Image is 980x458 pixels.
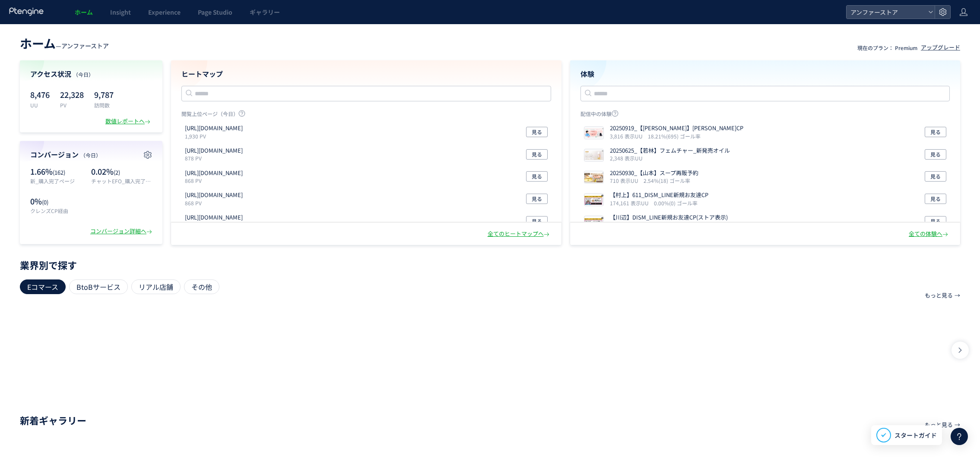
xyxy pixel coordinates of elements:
[526,216,548,226] button: 見る
[80,151,101,159] span: （今日）
[526,127,548,137] button: 見る
[20,35,56,52] span: ホーム
[610,222,646,229] i: 3,043 表示UU
[580,69,950,79] h4: 体験
[955,288,960,303] p: →
[925,149,946,160] button: 見る
[148,8,181,16] span: Experience
[488,230,551,238] div: 全てのヒートマップへ
[94,88,114,101] p: 9,787
[185,169,243,177] p: https://auth.angfa-store.jp/login
[584,127,603,139] img: 49e406e716c2d51ff37a7345a3647ecf1758253517750.png
[610,132,646,140] i: 3,816 表示UU
[580,110,950,121] p: 配信中の体験
[584,149,603,161] img: ddc9dd58192ee40eae40641c4d938b4d1750914437069.png
[30,69,152,79] h4: アクセス状況
[526,194,548,204] button: 見る
[90,227,154,235] div: コンバージョン詳細へ
[925,171,946,182] button: 見る
[648,222,691,229] i: 0.00%(0) ゴール率
[20,262,960,267] p: 業界別で探す
[181,69,551,79] h4: ヒートマップ
[584,194,603,206] img: bda00414a113e84da60f303be362cf1d1749614138044.png
[250,8,280,16] span: ギャラリー
[925,216,946,226] button: 見る
[610,199,652,207] i: 174,161 表示UU
[110,8,131,16] span: Insight
[930,194,941,204] span: 見る
[30,166,87,177] p: 1.66%
[30,150,152,160] h4: コンバージョン
[610,147,730,155] p: 20250625_【若林】フェムチャー_新発売オイル
[60,101,84,109] p: PV
[185,177,246,184] p: 868 PV
[909,230,950,238] div: 全ての体験へ
[532,194,542,204] span: 見る
[654,199,698,207] i: 0.00%(0) ゴール率
[30,196,87,207] p: 0%
[131,279,181,294] div: リアル店舗
[857,44,917,51] p: 現在のプラン： Premium
[185,124,243,132] p: https://www.angfa-store.jp/
[75,8,93,16] span: ホーム
[930,127,941,137] span: 見る
[610,169,698,177] p: 20250930_【山本】スープ再販予約
[61,41,109,50] span: アンファーストア
[610,154,643,162] i: 2,348 表示UU
[584,171,603,183] img: 19d3c0d8bff8796fcd667f7bae92d33c1759306683298.png
[955,417,960,432] p: →
[53,168,65,176] span: (162)
[532,171,542,182] span: 見る
[30,177,87,185] p: 新_購入完了ページ
[73,71,94,78] span: （今日）
[532,149,542,160] span: 見る
[185,191,243,199] p: https://scalp-d.angfa-store.jp/brand/hair_root/welcia/
[20,279,66,294] div: Eコマース
[114,168,120,176] span: (2)
[30,207,87,214] p: クレンズCP経由
[20,35,109,52] div: —
[930,149,941,160] span: 見る
[91,177,152,185] p: チャットEFO_購入完了ページ
[610,213,728,222] p: 【川辺】DISM_LINE新規お友達CP(ストア表示)
[894,431,937,440] span: スタートガイド
[91,166,152,177] p: 0.02%
[848,6,925,19] span: アンファーストア
[925,417,953,432] p: もっと見る
[925,288,953,303] p: もっと見る
[930,171,941,182] span: 見る
[185,154,246,162] p: 878 PV
[30,101,50,109] p: UU
[69,279,128,294] div: BtoBサービス
[42,198,48,206] span: (0)
[921,44,960,52] div: アップグレード
[198,8,232,16] span: Page Studio
[185,213,243,222] p: https://www.angfa-store.jp/mypage/period_purchases
[185,222,246,229] p: 621 PV
[610,177,642,184] i: 710 表示UU
[644,177,690,184] i: 2.54%(18) ゴール率
[30,88,50,101] p: 8,476
[648,132,701,140] i: 18.21%(695) ゴール率
[185,132,246,140] p: 1,930 PV
[20,417,960,423] p: 新着ギャラリー
[94,101,114,109] p: 訪問数
[532,216,542,226] span: 見る
[584,216,603,228] img: bda00414a113e84da60f303be362cf1d1749614138044.png
[185,199,246,207] p: 868 PV
[610,124,743,132] p: 20250919_【川辺】寺島さんCP
[930,216,941,226] span: 見る
[185,147,243,155] p: https://www.angfa-store.jp/cart
[610,191,708,199] p: 【村上】611_DISM_LINE新規お友達CP
[181,110,551,121] p: 閲覧上位ページ（今日）
[526,149,548,160] button: 見る
[925,194,946,204] button: 見る
[532,127,542,137] span: 見る
[526,171,548,182] button: 見る
[184,279,219,294] div: その他
[60,88,84,101] p: 22,328
[925,127,946,137] button: 見る
[105,117,152,125] div: 数値レポートへ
